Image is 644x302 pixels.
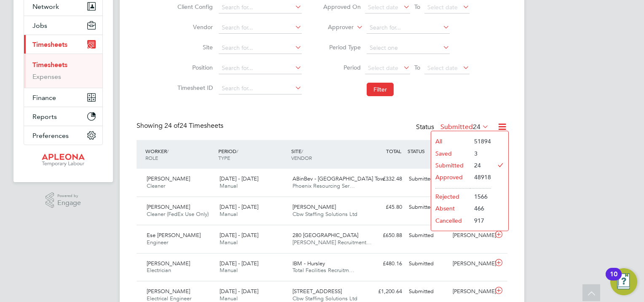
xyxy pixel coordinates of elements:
[470,148,491,159] li: 3
[220,182,238,189] span: Manual
[368,3,398,11] span: Select date
[323,64,361,71] label: Period
[449,257,493,271] div: [PERSON_NAME]
[323,3,361,11] label: Approved On
[220,232,258,239] span: [DATE] - [DATE]
[405,285,449,299] div: Submitted
[610,274,617,285] div: 10
[145,154,158,161] span: ROLE
[147,203,190,210] span: [PERSON_NAME]
[416,121,491,133] div: Status
[220,239,238,246] span: Manual
[236,148,238,154] span: /
[470,215,491,227] li: 917
[32,94,56,102] span: Finance
[175,84,213,92] label: Timesheet ID
[292,260,325,267] span: IBM - Hursley
[470,191,491,202] li: 1566
[470,171,491,183] li: 48918
[368,64,398,72] span: Select date
[405,257,449,271] div: Submitted
[431,159,470,171] li: Submitted
[386,148,401,154] span: TOTAL
[42,154,85,167] img: apleona-logo-retina.png
[219,83,302,94] input: Search for...
[449,229,493,243] div: [PERSON_NAME]
[412,1,423,12] span: To
[218,154,230,161] span: TYPE
[220,288,258,295] span: [DATE] - [DATE]
[431,135,470,147] li: All
[219,62,302,74] input: Search for...
[143,143,216,165] div: WORKER
[175,43,213,51] label: Site
[289,143,362,165] div: SITE
[362,285,405,299] div: £1,200.64
[220,175,258,182] span: [DATE] - [DATE]
[147,288,190,295] span: [PERSON_NAME]
[32,22,47,30] span: Jobs
[24,107,102,126] button: Reports
[292,239,372,246] span: [PERSON_NAME] Recruitment…
[427,64,458,72] span: Select date
[24,154,103,167] a: Go to home page
[167,148,169,154] span: /
[32,3,59,11] span: Network
[431,215,470,227] li: Cancelled
[24,16,102,35] button: Jobs
[291,154,312,161] span: VENDOR
[292,267,354,274] span: Total Facilities Recruitm…
[219,22,302,34] input: Search for...
[32,113,57,121] span: Reports
[220,295,238,302] span: Manual
[147,175,190,182] span: [PERSON_NAME]
[164,121,180,130] span: 24 of
[24,54,102,88] div: Timesheets
[219,2,302,13] input: Search for...
[427,3,458,11] span: Select date
[147,210,209,218] span: Cleaner (FedEx Use Only)
[292,295,357,302] span: Cbw Staffing Solutions Ltd
[216,143,289,165] div: PERIOD
[220,267,238,274] span: Manual
[367,22,450,34] input: Search for...
[431,171,470,183] li: Approved
[449,285,493,299] div: [PERSON_NAME]
[220,210,238,218] span: Manual
[32,61,67,69] a: Timesheets
[367,83,394,96] button: Filter
[46,192,81,208] a: Powered byEngage
[24,35,102,54] button: Timesheets
[362,200,405,214] div: £45.80
[610,268,637,295] button: Open Resource Center, 10 new notifications
[292,182,355,189] span: Phoenix Resourcing Ser…
[220,203,258,210] span: [DATE] - [DATE]
[431,202,470,214] li: Absent
[147,260,190,267] span: [PERSON_NAME]
[292,203,336,210] span: [PERSON_NAME]
[405,200,449,214] div: Submitted
[137,121,225,130] div: Showing
[362,229,405,243] div: £650.88
[32,73,61,81] a: Expenses
[57,192,81,200] span: Powered by
[24,88,102,107] button: Finance
[431,148,470,159] li: Saved
[24,126,102,145] button: Preferences
[219,42,302,54] input: Search for...
[316,23,354,32] label: Approver
[470,159,491,171] li: 24
[175,3,213,11] label: Client Config
[323,43,361,51] label: Period Type
[405,172,449,186] div: Submitted
[292,232,358,239] span: 280 [GEOGRAPHIC_DATA]
[301,148,303,154] span: /
[440,123,489,131] label: Submitted
[147,295,191,302] span: Electrical Engineer
[147,267,171,274] span: Electrician
[32,40,67,49] span: Timesheets
[292,210,357,218] span: Cbw Staffing Solutions Ltd
[175,23,213,31] label: Vendor
[175,64,213,71] label: Position
[220,260,258,267] span: [DATE] - [DATE]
